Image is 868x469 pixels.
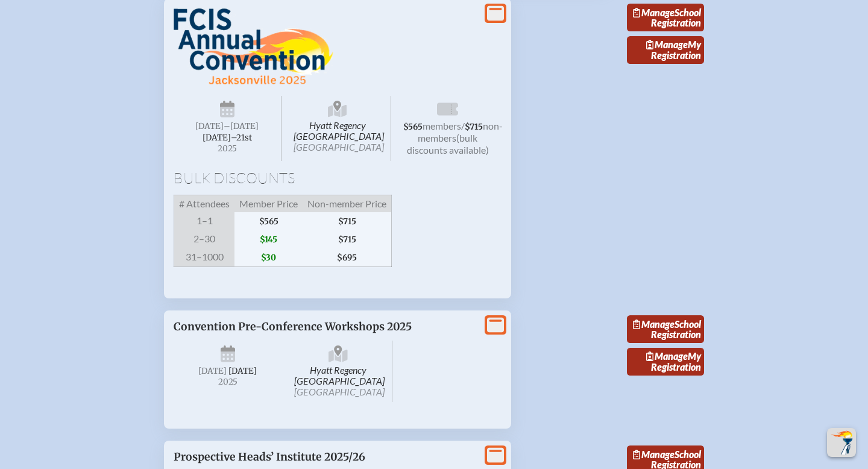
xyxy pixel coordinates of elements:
[646,350,688,362] span: Manage
[627,315,704,343] a: ManageSchool Registration
[174,195,235,213] span: # Attendees
[174,8,333,86] img: FCIS Convention 2025
[234,248,303,267] span: $30
[285,341,393,402] span: Hyatt Regency [GEOGRAPHIC_DATA]
[195,121,224,131] span: [DATE]
[423,120,461,131] span: members
[198,366,227,376] span: [DATE]
[465,122,483,132] span: $715
[633,7,675,18] span: Manage
[234,195,303,213] span: Member Price
[203,133,252,143] span: [DATE]–⁠21st
[627,4,704,31] a: ManageSchool Registration
[627,36,704,64] a: ManageMy Registration
[174,450,365,464] span: Prospective Heads’ Institute 2025/26
[303,212,392,230] span: $715
[294,386,385,397] span: [GEOGRAPHIC_DATA]
[228,366,257,376] span: [DATE]
[183,377,272,386] span: 2025
[633,318,675,330] span: Manage
[183,144,271,153] span: 2025
[284,96,392,161] span: Hyatt Regency [GEOGRAPHIC_DATA]
[174,248,235,267] span: 31–1000
[174,230,235,248] span: 2–30
[294,141,384,153] span: [GEOGRAPHIC_DATA]
[403,122,423,132] span: $565
[303,195,392,213] span: Non-member Price
[627,348,704,376] a: ManageMy Registration
[234,212,303,230] span: $565
[303,230,392,248] span: $715
[646,39,688,50] span: Manage
[174,320,412,333] span: Convention Pre-Conference Workshops 2025
[234,230,303,248] span: $145
[829,430,854,455] img: To the top
[174,171,502,185] h1: Bulk Discounts
[418,120,503,143] span: non-members
[224,121,259,131] span: –[DATE]
[303,248,392,267] span: $695
[461,120,465,131] span: /
[407,132,489,156] span: (bulk discounts available)
[827,428,856,457] button: Scroll Top
[174,212,235,230] span: 1–1
[633,449,675,460] span: Manage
